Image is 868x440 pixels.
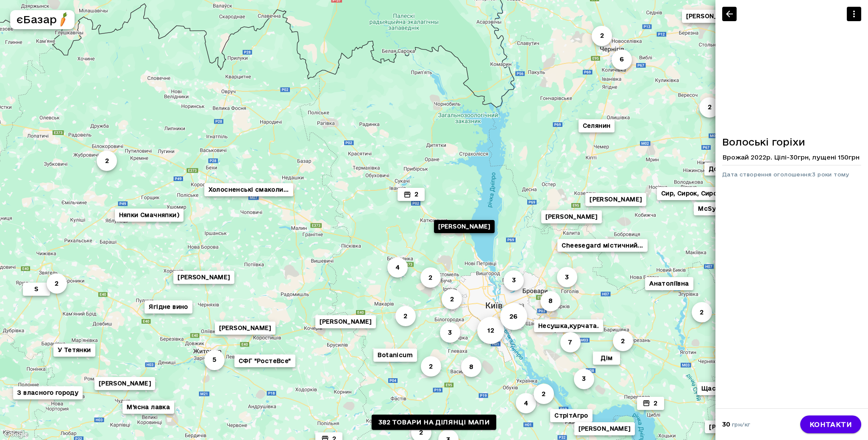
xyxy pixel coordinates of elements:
[97,151,117,171] button: 2
[732,421,750,427] span: грн/кг
[434,220,495,233] button: [PERSON_NAME]
[440,322,460,343] button: 3
[682,10,743,23] button: [PERSON_NAME]
[387,257,408,278] button: 4
[557,239,647,252] button: Cheesegard містичний...
[395,306,416,326] button: 2
[2,429,30,440] img: Google
[645,277,693,290] button: Анатоліївна
[657,187,733,200] button: Сир, Сирок, Сирочок
[516,393,536,413] button: 4
[593,352,620,365] button: Дім
[697,382,757,395] button: Щасливий птах
[534,384,554,404] button: 2
[504,270,524,291] button: 3
[372,415,496,430] a: 382 товари на ділянці мапи
[420,267,441,288] button: 2
[574,422,635,435] button: [PERSON_NAME]
[204,183,293,196] button: Холосненські смаколи...
[612,49,632,70] button: 6
[722,136,861,148] h6: Волоські горіхи
[704,162,768,176] button: Домашня ферма
[442,289,462,309] button: 2
[722,153,861,162] p: Врожай 2022р. Цілі-30грн, лущені 150грн
[23,283,50,296] button: S
[579,119,615,132] button: Селянин
[215,322,275,335] button: [PERSON_NAME]
[13,386,83,399] button: З власного городу
[47,273,67,294] button: 2
[637,397,664,410] button: 2
[592,26,612,46] button: 2
[17,13,57,26] h5: єБазар
[122,401,174,414] button: М'ясна лавка
[692,302,712,322] button: 2
[500,303,527,330] button: 26
[699,97,720,118] button: 2
[173,271,234,284] button: [PERSON_NAME]
[145,300,192,313] button: Ягідне вино
[315,315,376,328] button: [PERSON_NAME]
[10,10,75,29] button: єБазарlogo
[541,210,602,223] button: [PERSON_NAME]
[534,319,603,333] button: Несушка,курчата.
[694,202,742,215] button: McSymenko
[560,332,581,352] button: 7
[722,420,750,429] p: 30
[95,377,155,390] button: [PERSON_NAME]
[557,267,577,287] button: 3
[722,171,849,177] span: Дата створення оголошення: 3 роки тому
[585,193,646,206] button: [PERSON_NAME]
[56,12,71,27] img: logo
[540,291,561,311] button: 8
[234,355,295,368] button: СФГ "РостеВсе"
[574,369,594,389] button: 3
[204,350,225,370] button: 5
[800,415,861,433] a: контакти
[115,209,184,222] button: Няпки Смачняпки)
[613,331,633,351] button: 2
[2,429,30,440] a: Відкрити цю область на Картах Google (відкриється нове вікно)
[477,317,504,344] button: 12
[461,357,481,377] button: 8
[705,421,785,434] button: [PERSON_NAME] ДВОР
[53,344,95,357] button: У Тетянки
[421,356,441,377] button: 2
[550,409,593,422] button: СтрітАгро
[373,349,417,362] button: Botanicum
[398,188,425,201] button: 2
